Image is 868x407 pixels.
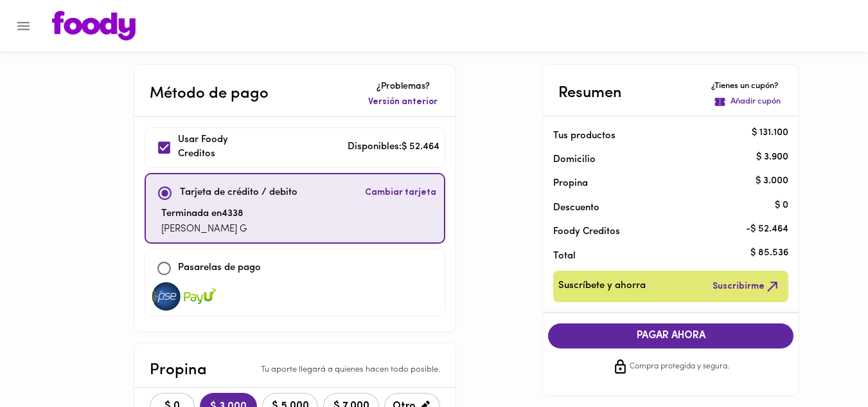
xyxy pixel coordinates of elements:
[750,247,788,260] p: $ 85.536
[362,179,439,207] button: Cambiar tarjeta
[178,261,261,276] p: Pasarelas de pago
[52,11,136,41] img: logo.png
[793,332,855,394] iframe: Messagebird Livechat Widget
[553,201,599,215] p: Descuento
[150,282,182,311] img: visa
[8,10,39,42] button: Menu
[178,133,266,162] p: Usar Foody Creditos
[558,82,622,105] p: Resumen
[553,129,768,143] p: Tus productos
[553,153,596,167] p: Domicilio
[630,361,729,374] span: Compra protegida y segura.
[756,174,788,188] p: $ 3.000
[365,186,436,199] span: Cambiar tarjeta
[548,323,793,348] button: PAGAR AHORA
[731,96,781,108] p: Añadir cupón
[368,96,438,109] span: Versión anterior
[348,140,439,155] p: Disponibles: $ 52.464
[161,207,247,222] p: Terminada en 4338
[775,199,788,212] p: $ 0
[150,359,207,382] p: Propina
[711,80,783,93] p: ¿Tienes un cupón?
[261,364,440,376] p: Tu aporte llegará a quienes hacen todo posible.
[710,276,783,297] button: Suscribirme
[752,127,788,140] p: $ 131.100
[553,225,768,239] p: Foody Creditos
[150,82,269,105] p: Método de pago
[184,282,216,311] img: visa
[553,249,768,263] p: Total
[756,150,788,164] p: $ 3.900
[558,278,646,294] span: Suscríbete y ahorra
[366,80,440,93] p: ¿Problemas?
[366,93,440,111] button: Versión anterior
[561,330,781,342] span: PAGAR AHORA
[746,222,788,236] p: - $ 52.464
[180,186,297,201] p: Tarjeta de crédito / debito
[711,93,783,111] button: Añadir cupón
[553,177,768,190] p: Propina
[161,222,247,237] p: [PERSON_NAME] G
[713,278,781,294] span: Suscribirme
